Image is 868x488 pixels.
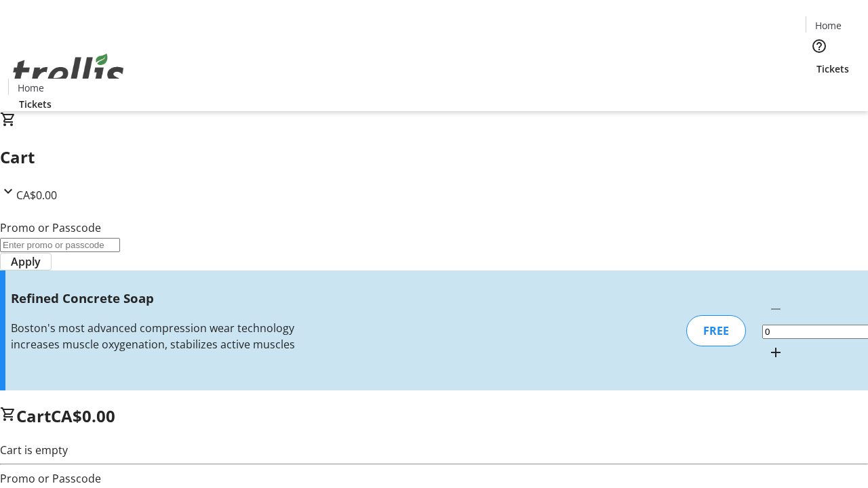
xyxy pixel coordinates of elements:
a: Tickets [8,97,62,111]
span: Tickets [19,97,52,111]
span: Home [815,18,842,33]
a: Home [9,81,52,95]
div: FREE [686,315,746,346]
span: Home [18,81,44,95]
div: Boston's most advanced compression wear technology increases muscle oxygenation, stabilizes activ... [11,320,307,352]
h3: Refined Concrete Soap [11,289,307,308]
span: CA$0.00 [51,405,115,427]
a: Tickets [806,62,860,76]
span: Apply [11,253,41,270]
span: Tickets [816,62,849,76]
img: Orient E2E Organization FhsNP1R4s6's Logo [8,39,129,106]
button: Increment by one [762,339,789,366]
span: CA$0.00 [16,188,57,203]
a: Home [806,18,850,33]
button: Cart [806,76,833,103]
button: Help [806,33,833,60]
